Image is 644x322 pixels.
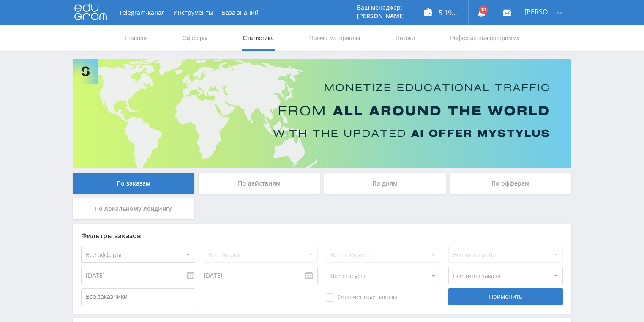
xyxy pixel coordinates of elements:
[524,8,554,15] span: [PERSON_NAME]
[324,173,446,194] div: По дням
[448,288,562,305] div: Применить
[357,13,405,19] p: [PERSON_NAME]
[73,173,194,194] div: По заказам
[81,232,563,240] div: Фильтры заказов
[199,173,320,194] div: По действиям
[308,25,361,51] a: Промо-материалы
[181,25,208,51] a: Офферы
[81,288,195,305] input: Все заказчики
[450,173,572,194] div: По офферам
[73,198,194,219] div: По локальному лендингу
[242,25,275,51] a: Статистика
[357,4,405,11] p: Ваш менеджер:
[449,25,521,51] a: Реферальная программа
[326,293,398,302] span: Оплаченные заказы
[395,25,416,51] a: Потоки
[73,59,571,168] img: Banner
[123,25,147,51] a: Главная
